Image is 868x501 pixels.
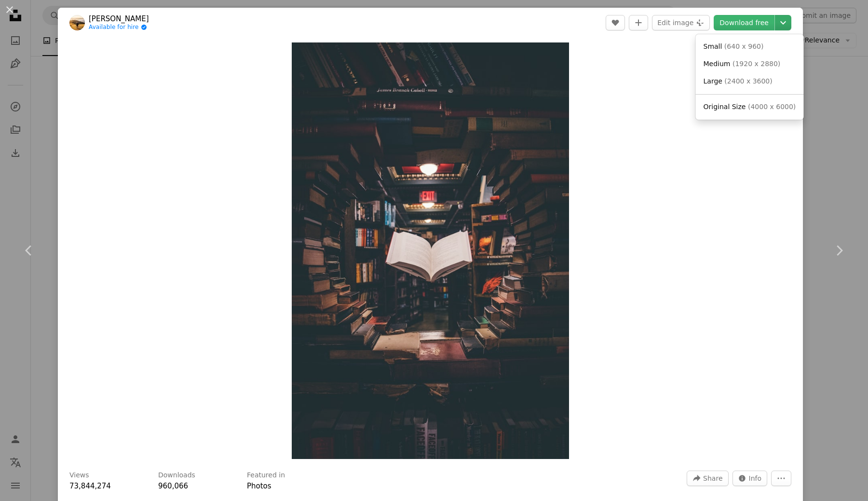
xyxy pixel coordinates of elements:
[724,42,764,50] span: ( 640 x 960 )
[704,60,731,68] span: Medium
[732,60,780,68] span: ( 1920 x 2880 )
[748,103,796,111] span: ( 4000 x 6000 )
[704,103,746,111] span: Original Size
[724,77,772,85] span: ( 2400 x 3600 )
[696,34,804,120] div: Choose download size
[775,15,791,30] button: Choose download size
[704,77,722,85] span: Large
[704,42,722,50] span: Small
